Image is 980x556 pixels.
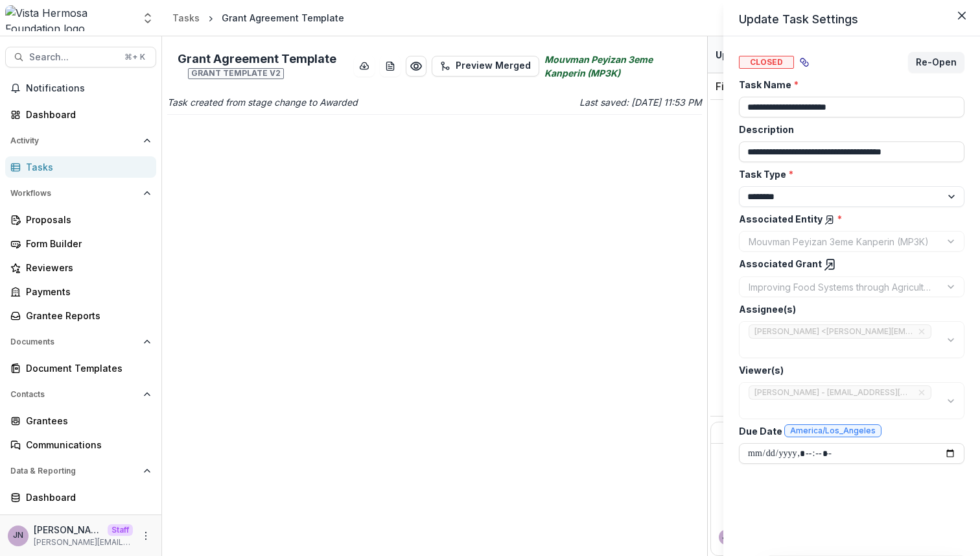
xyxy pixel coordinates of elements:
[739,56,794,69] span: Closed
[739,302,957,316] label: Assignee(s)
[739,257,957,271] label: Associated Grant
[739,78,957,91] label: Task Name
[790,426,876,435] span: America/Los_Angeles
[739,212,957,226] label: Associated Entity
[739,424,957,438] label: Due Date
[739,123,957,136] label: Description
[951,5,972,26] button: Close
[739,363,957,377] label: Viewer(s)
[739,167,957,181] label: Task Type
[794,52,815,73] button: View dependent tasks
[908,52,964,73] button: Re-Open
